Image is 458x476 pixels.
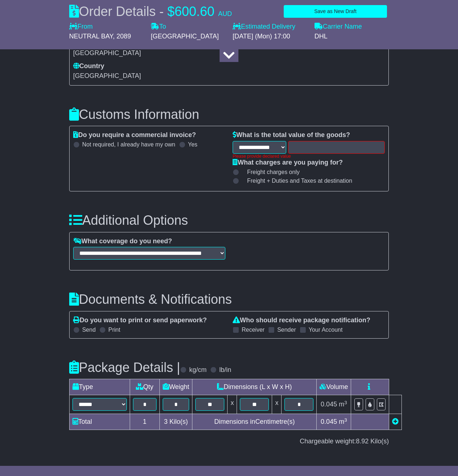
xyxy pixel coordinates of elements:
[188,141,197,148] label: Yes
[192,414,317,430] td: Dimensions in Centimetre(s)
[339,418,347,425] span: m
[113,33,131,40] span: , 2089
[356,438,369,445] span: 8.92
[219,366,231,374] label: lb/in
[233,159,343,167] label: What charges are you paying for?
[69,292,389,307] h3: Documents & Notifications
[69,107,389,122] h3: Customs Information
[228,395,237,414] td: x
[159,414,192,430] td: Kilo(s)
[130,379,159,395] td: Qty
[238,169,300,175] label: Freight charges only
[233,131,350,139] label: What is the total value of the goods?
[73,62,104,70] label: Country
[392,418,399,425] a: Add new item
[315,33,389,41] div: DHL
[233,23,307,31] label: Estimated Delivery
[344,417,347,423] sup: 3
[192,379,317,395] td: Dimensions (L x W x H)
[233,316,370,324] label: Who should receive package notification?
[315,23,362,31] label: Carrier Name
[108,326,120,333] label: Print
[164,418,168,425] span: 3
[73,49,149,57] div: [GEOGRAPHIC_DATA]
[82,326,96,333] label: Send
[151,33,218,40] span: [GEOGRAPHIC_DATA]
[309,326,343,333] label: Your Account
[233,33,307,41] div: [DATE] (Mon) 17:00
[218,10,232,17] span: AUD
[73,72,141,79] span: [GEOGRAPHIC_DATA]
[73,131,196,139] label: Do you require a commercial invoice?
[159,379,192,395] td: Weight
[69,438,389,446] div: Chargeable weight: Kilo(s)
[73,316,207,324] label: Do you want to print or send paperwork?
[317,379,351,395] td: Volume
[321,401,337,408] span: 0.045
[69,23,93,31] label: From
[69,360,180,375] h3: Package Details |
[130,414,159,430] td: 1
[151,23,166,31] label: To
[277,326,296,333] label: Sender
[247,177,352,184] span: Freight + Duties and Taxes at destination
[82,141,175,148] label: Not required, I already have my own
[339,401,347,408] span: m
[272,395,282,414] td: x
[69,414,130,430] td: Total
[167,4,175,19] span: $
[344,400,347,405] sup: 3
[73,237,172,245] label: What coverage do you need?
[175,4,215,19] span: 600.60
[233,154,385,159] div: Please provide declared value
[69,4,232,19] div: Order Details -
[69,213,389,228] h3: Additional Options
[69,379,130,395] td: Type
[242,326,265,333] label: Receiver
[321,418,337,425] span: 0.045
[284,5,387,18] button: Save as New Draft
[69,33,113,40] span: NEUTRAL BAY
[189,366,207,374] label: kg/cm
